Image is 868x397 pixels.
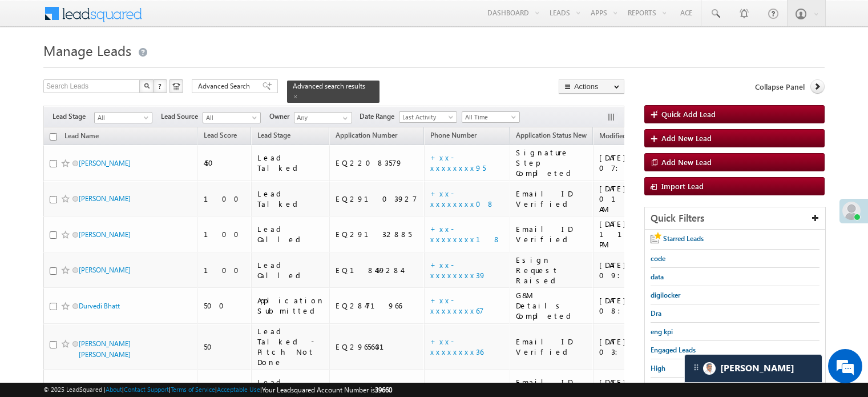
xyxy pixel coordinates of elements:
span: Lead Source [161,111,203,122]
div: 50 [204,342,246,352]
a: [PERSON_NAME] [79,266,131,274]
span: Last Activity [399,112,454,122]
div: carter-dragCarter[PERSON_NAME] [684,354,822,383]
a: All [94,112,152,123]
span: Your Leadsquared Account Number is [262,386,392,394]
a: Show All Items [337,113,351,124]
a: Lead Score [198,129,243,144]
span: Import Lead [661,181,704,191]
div: Lead Talked - Pitch Not Done [257,326,325,367]
span: Application Status New [516,131,587,139]
a: [PERSON_NAME] [PERSON_NAME] [79,339,131,359]
button: Actions [559,79,624,94]
span: Advanced search results [293,82,365,90]
span: 39660 [375,386,392,394]
button: ? [154,79,167,93]
a: Phone Number [425,129,482,144]
div: Email ID Verified [516,336,588,357]
div: EQ22083579 [336,158,419,168]
div: 100 [204,229,246,239]
span: Carter [720,363,794,374]
span: © 2025 LeadSquared | | | | | [43,384,392,395]
a: Lead Name [59,130,104,145]
img: Carter [703,362,716,375]
a: All [203,112,261,123]
span: Dra [651,309,661,318]
a: Contact Support [124,386,169,393]
div: EQ29132885 [336,229,419,239]
a: [PERSON_NAME] [79,194,131,203]
span: Lead Score [204,131,237,139]
span: High [651,364,665,372]
span: Modified On [599,131,637,140]
div: [DATE] 07:43 AM [599,153,671,173]
a: [PERSON_NAME] [79,159,131,167]
span: data [651,272,664,281]
div: Lead Talked [257,153,325,173]
a: Last Activity [399,111,457,123]
div: [DATE] 11:20 PM [599,219,671,250]
div: [DATE] 08:04 PM [599,295,671,316]
span: Add New Lead [661,133,712,143]
span: Date Range [360,111,399,122]
span: Collapse Panel [755,82,805,92]
a: About [106,386,122,393]
a: +xx-xxxxxxxx18 [430,224,501,244]
div: Signature Step Completed [516,147,588,178]
span: Starred Leads [663,234,704,243]
div: EQ18459284 [336,265,419,275]
div: Email ID Verified [516,189,588,209]
img: carter-drag [692,363,701,372]
div: 100 [204,194,246,204]
span: ? [158,81,163,91]
div: 500 [204,300,246,311]
span: All [203,113,257,123]
a: +xx-xxxxxxxx08 [430,189,495,208]
span: Advanced Search [198,81,253,91]
span: Manage Leads [43,41,131,59]
div: EQ29656431 [336,342,419,352]
div: [DATE] 03:49 PM [599,336,671,357]
span: digilocker [651,291,680,299]
div: Quick Filters [645,207,825,230]
span: Add New Lead [661,157,712,167]
span: Phone Number [430,131,477,139]
div: EQ29103927 [336,194,419,204]
div: Email ID Verified [516,224,588,244]
a: Modified On (sorted descending) [594,129,654,144]
a: Acceptable Use [217,386,260,393]
span: All [95,113,149,123]
div: 450 [204,158,246,168]
a: Durvedi Bhatt [79,302,120,310]
img: Search [144,83,150,89]
div: G&M Details Completed [516,290,588,321]
a: +xx-xxxxxxxx39 [430,260,486,280]
span: Lead Stage [257,131,290,139]
div: Lead Talked [257,189,325,209]
input: Type to Search [294,112,352,123]
a: +xx-xxxxxxxx67 [430,295,484,315]
a: [PERSON_NAME] [79,230,131,239]
span: Engaged Leads [651,346,696,354]
a: All Time [462,111,520,123]
div: Esign Request Raised [516,255,588,286]
div: 100 [204,265,246,275]
a: Lead Stage [252,129,296,144]
a: Terms of Service [171,386,215,393]
span: Lead Stage [53,111,94,122]
span: Application Number [336,131,397,139]
a: Application Number [330,129,403,144]
div: Lead Called [257,260,325,280]
input: Check all records [50,133,57,141]
span: All Time [462,112,516,122]
div: [DATE] 09:20 PM [599,260,671,280]
span: Owner [269,111,294,122]
a: +xx-xxxxxxxx95 [430,153,486,173]
div: Application Submitted [257,295,325,316]
span: Quick Add Lead [661,109,716,119]
a: +xx-xxxxxxxx36 [430,336,483,356]
span: eng kpi [651,327,673,336]
div: Lead Called [257,224,325,244]
div: [DATE] 01:16 AM [599,183,671,214]
span: code [651,254,665,263]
